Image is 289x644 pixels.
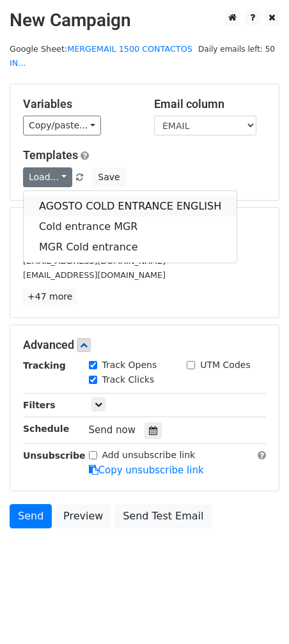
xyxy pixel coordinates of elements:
button: Save [92,167,125,187]
a: Load... [23,167,72,187]
small: [EMAIL_ADDRESS][DOMAIN_NAME] [23,256,166,266]
a: AGOSTO COLD ENTRANCE ENGLISH [24,196,237,217]
a: Daily emails left: 50 [194,44,279,54]
a: Copy unsubscribe link [89,464,204,476]
strong: Filters [23,400,56,410]
strong: Unsubscribe [23,450,86,461]
h2: New Campaign [10,10,279,31]
span: Daily emails left: 50 [194,42,279,56]
a: Send [10,504,52,528]
h5: Advanced [23,338,266,352]
label: Track Clicks [102,373,155,387]
label: UTM Codes [200,358,250,372]
a: Preview [55,504,111,528]
a: +47 more [23,289,77,305]
small: Google Sheet: [10,44,192,68]
a: MERGEMAIL 1500 CONTACTOS IN... [10,44,192,68]
a: Send Test Email [114,504,212,528]
a: Cold entrance MGR [24,217,237,237]
label: Add unsubscribe link [102,448,196,462]
h5: Variables [23,97,135,111]
iframe: Chat Widget [225,583,289,644]
strong: Schedule [23,424,69,434]
a: Templates [23,148,78,162]
label: Track Opens [102,358,157,372]
h5: Email column [154,97,266,111]
small: [EMAIL_ADDRESS][DOMAIN_NAME] [23,270,166,280]
strong: Tracking [23,360,66,371]
div: Widget de chat [225,583,289,644]
a: Copy/paste... [23,116,101,135]
span: Send now [89,424,136,436]
a: MGR Cold entrance [24,237,237,257]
